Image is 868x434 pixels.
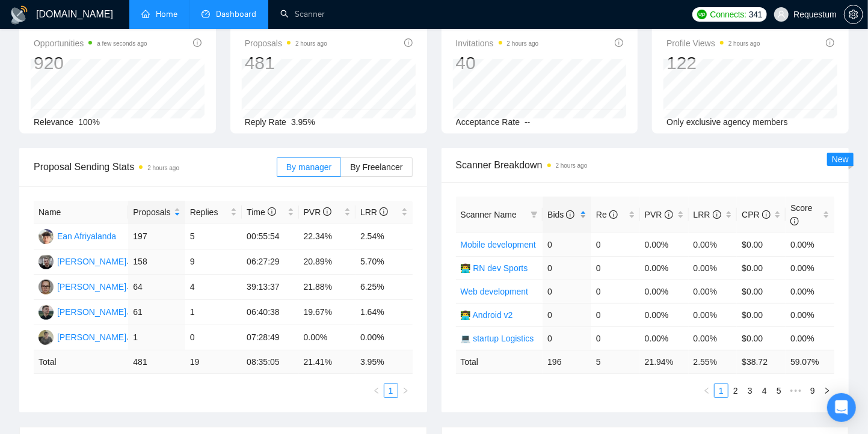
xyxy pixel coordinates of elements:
[806,384,819,397] a: 9
[666,36,760,50] span: Profile Views
[689,303,737,326] td: 0.00%
[38,256,126,266] a: VL[PERSON_NAME]
[369,384,384,398] li: Previous Page
[245,117,286,127] span: Reply Rate
[786,256,834,280] td: 0.00%
[596,210,618,219] span: Re
[299,249,356,275] td: 20.89%
[689,350,737,373] td: 2.55 %
[461,263,528,273] a: 👨‍💻 RN dev Sports
[38,307,126,316] a: AS[PERSON_NAME]
[369,384,384,398] button: left
[805,384,820,398] li: 9
[591,350,640,373] td: 5
[609,210,618,219] span: info-circle
[128,275,185,300] td: 64
[299,224,356,249] td: 22.34%
[185,325,242,350] td: 0
[57,331,126,344] div: [PERSON_NAME]
[323,207,331,216] span: info-circle
[242,249,298,275] td: 06:27:29
[700,384,714,398] li: Previous Page
[645,210,673,219] span: PVR
[356,224,412,249] td: 2.54%
[777,10,786,19] span: user
[844,10,863,19] a: setting
[507,40,539,47] time: 2 hours ago
[133,206,171,219] span: Proposals
[242,275,298,300] td: 39:13:37
[786,326,834,350] td: 0.00%
[694,210,721,219] span: LRR
[461,334,534,343] a: 💻 startup Logistics
[34,201,128,224] th: Name
[128,300,185,325] td: 61
[640,280,689,303] td: 0.00%
[689,326,737,350] td: 0.00%
[786,384,805,398] span: •••
[666,52,760,75] div: 122
[34,159,277,174] span: Proposal Sending Stats
[640,233,689,256] td: 0.00%
[591,256,640,280] td: 0
[356,249,412,275] td: 5.70%
[57,230,116,243] div: Ean Afriyalanda
[666,117,788,127] span: Only exclusive agency members
[640,303,689,326] td: 0.00%
[823,387,831,394] span: right
[242,224,298,249] td: 00:55:54
[728,40,760,47] time: 2 hours ago
[556,162,588,169] time: 2 hours ago
[456,36,539,50] span: Invitations
[615,38,623,47] span: info-circle
[456,52,539,75] div: 40
[57,255,126,268] div: [PERSON_NAME]
[461,240,536,249] a: Mobile development
[591,280,640,303] td: 0
[713,210,721,219] span: info-circle
[772,384,786,397] a: 5
[832,154,849,164] span: New
[185,201,242,224] th: Replies
[185,249,242,275] td: 9
[299,350,356,374] td: 21.41 %
[715,384,728,397] a: 1
[295,40,327,47] time: 2 hours ago
[547,210,574,219] span: Bids
[38,231,116,240] a: EAEan Afriyalanda
[689,233,737,256] td: 0.00%
[543,326,591,350] td: 0
[356,275,412,300] td: 6.25%
[185,300,242,325] td: 1
[591,303,640,326] td: 0
[38,330,54,345] img: AK
[461,287,529,296] a: Web development
[729,384,742,397] a: 2
[185,224,242,249] td: 5
[790,217,799,225] span: info-circle
[216,9,256,19] span: Dashboard
[128,350,185,374] td: 481
[350,162,402,172] span: By Freelancer
[697,10,707,19] img: upwork-logo.png
[398,384,413,398] li: Next Page
[543,280,591,303] td: 0
[543,233,591,256] td: 0
[299,325,356,350] td: 0.00%
[78,117,100,127] span: 100%
[689,280,737,303] td: 0.00%
[689,256,737,280] td: 0.00%
[380,207,388,216] span: info-circle
[38,305,54,320] img: AS
[758,384,771,397] a: 4
[193,38,202,47] span: info-circle
[528,206,540,224] span: filter
[97,40,147,47] time: a few seconds ago
[268,207,276,216] span: info-circle
[786,384,805,398] li: Next 5 Pages
[185,275,242,300] td: 4
[700,384,714,398] button: left
[762,210,771,219] span: info-circle
[737,256,786,280] td: $0.00
[827,393,856,422] div: Open Intercom Messenger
